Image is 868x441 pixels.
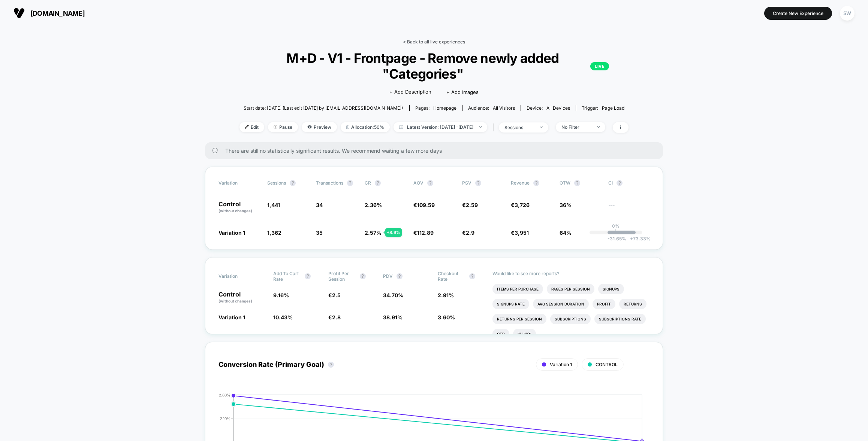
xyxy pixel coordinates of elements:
[438,271,465,282] span: Checkout Rate
[375,180,381,186] button: ?
[30,9,85,17] span: [DOMAIN_NAME]
[590,62,609,70] p: LIVE
[515,229,529,236] span: 3,951
[475,180,481,186] button: ?
[218,201,260,214] p: Control
[218,314,245,320] span: Variation 1
[220,416,230,421] tspan: 2.10%
[332,292,341,298] span: 2.5
[244,105,403,111] span: Start date: [DATE] (Last edit [DATE] by [EMAIL_ADDRESS][DOMAIN_NAME])
[360,273,366,279] button: ?
[602,105,624,111] span: Page Load
[533,299,589,309] li: Avg Session Duration
[365,202,382,208] span: 2.36 %
[218,271,260,282] span: Variation
[417,229,434,236] span: 112.89
[218,180,260,186] span: Variation
[389,88,431,96] span: + Add Description
[521,105,576,111] span: Device:
[612,223,620,229] p: 0%
[218,209,252,213] span: (without changes)
[365,229,382,236] span: 2.57 %
[347,180,353,186] button: ?
[546,105,570,111] span: all devices
[462,202,478,208] span: €
[403,39,465,45] a: < Back to all live experiences
[626,236,651,241] span: 73.33 %
[438,314,455,320] span: 3.60 %
[608,203,650,214] span: ---
[305,273,311,279] button: ?
[267,180,286,186] span: Sessions
[493,105,515,111] span: All Visitors
[328,362,334,368] button: ?
[239,122,264,132] span: Edit
[316,180,343,186] span: Transactions
[561,124,591,130] div: No Filter
[462,180,471,186] span: PSV
[438,292,454,298] span: 2.91 %
[328,292,341,298] span: €
[515,202,530,208] span: 3,726
[466,202,478,208] span: 2.59
[492,329,509,339] li: Ctr
[550,362,572,367] span: Variation 1
[413,202,435,208] span: €
[267,229,281,236] span: 1,362
[273,314,293,320] span: 10.43 %
[219,392,230,397] tspan: 2.80%
[615,229,617,234] p: |
[365,180,371,186] span: CR
[511,180,530,186] span: Revenue
[332,314,341,320] span: 2.8
[328,271,356,282] span: Profit Per Session
[513,329,536,339] li: Clicks
[547,284,594,294] li: Pages Per Session
[838,6,857,21] button: SW
[560,202,572,208] span: 36%
[593,299,615,309] li: Profit
[492,299,529,309] li: Signups Rate
[466,229,474,236] span: 2.9
[574,180,580,186] button: ?
[764,7,832,20] button: Create New Experience
[218,291,266,304] p: Control
[462,229,474,236] span: €
[504,125,534,130] div: sessions
[469,273,475,279] button: ?
[218,299,252,303] span: (without changes)
[316,229,323,236] span: 35
[397,273,403,279] button: ?
[267,202,280,208] span: 1,441
[533,180,539,186] button: ?
[273,292,289,298] span: 9.16 %
[491,122,499,133] span: |
[511,202,530,208] span: €
[341,122,390,132] span: Allocation: 50%
[290,180,296,186] button: ?
[608,180,650,186] span: CI
[394,122,487,132] span: Latest Version: [DATE] - [DATE]
[383,292,403,298] span: 34.70 %
[274,125,277,129] img: end
[13,7,25,19] img: Visually logo
[492,284,543,294] li: Items Per Purchase
[427,180,433,186] button: ?
[413,229,434,236] span: €
[840,6,855,21] div: SW
[225,147,648,154] span: There are still no statistically significant results. We recommend waiting a few more days
[433,105,456,111] span: homepage
[302,122,337,132] span: Preview
[245,125,249,129] img: edit
[399,125,403,129] img: calendar
[596,362,618,367] span: CONTROL
[560,229,572,236] span: 64%
[511,229,529,236] span: €
[446,89,479,95] span: + Add Images
[383,273,393,279] span: PDV
[619,299,647,309] li: Returns
[259,50,609,82] span: M+D - V1 - Frontpage - Remove newly added "Categories"
[268,122,298,132] span: Pause
[11,7,87,19] button: [DOMAIN_NAME]
[540,127,543,128] img: end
